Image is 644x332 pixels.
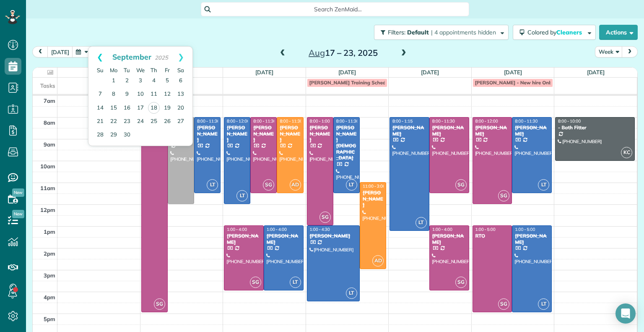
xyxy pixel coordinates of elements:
a: 9 [120,88,134,101]
span: | 4 appointments hidden [431,29,496,36]
div: [PERSON_NAME] [266,233,301,245]
span: LT [346,288,357,299]
span: SG [250,277,261,288]
span: 8:00 - 11:30 [253,118,276,124]
a: 20 [174,102,187,115]
a: 30 [120,128,134,142]
span: 8:00 - 11:30 [432,118,455,124]
span: 10am [40,163,55,170]
span: 5pm [44,316,55,322]
span: Cleaners [556,29,583,36]
a: 25 [147,115,161,128]
span: 8:00 - 10:00 [558,118,581,124]
span: Thursday [151,67,157,73]
span: Colored by [527,29,585,36]
span: [PERSON_NAME] - New hire Onboarding [475,79,570,86]
span: 8am [44,119,55,126]
div: [PERSON_NAME] [279,125,301,143]
span: Monday [110,67,117,73]
span: Aug [309,47,325,58]
a: 21 [93,115,107,128]
a: 24 [134,115,147,128]
a: 14 [93,102,107,115]
a: 28 [93,128,107,142]
span: 8:00 - 1:15 [392,118,413,124]
h2: 17 – 23, 2025 [291,48,395,58]
a: 2 [120,74,134,88]
span: 1:00 - 4:30 [310,227,330,232]
span: LT [207,179,218,191]
span: 1:00 - 4:00 [432,227,452,232]
div: [PERSON_NAME] [226,233,261,245]
span: SG [455,277,467,288]
div: [PERSON_NAME] [432,125,467,137]
a: 18 [148,102,160,114]
button: Actions [599,25,638,40]
span: KC [621,147,632,158]
div: [PERSON_NAME] [226,125,248,143]
button: Week [595,46,623,58]
a: [DATE] [421,69,439,76]
a: Filters: Default | 4 appointments hidden [370,25,509,40]
a: 22 [107,115,120,128]
a: 29 [107,128,120,142]
span: September [112,52,151,61]
span: 9am [44,141,55,148]
span: 8:00 - 11:30 [197,118,220,124]
a: 1 [107,74,120,88]
span: 8:00 - 11:30 [280,118,302,124]
a: 19 [161,102,174,115]
span: 8:00 - 11:30 [515,118,538,124]
a: 7 [93,88,107,101]
span: New [12,188,24,197]
span: AD [372,255,384,267]
a: 10 [134,88,147,101]
span: 3pm [44,272,55,279]
a: [DATE] [587,69,605,76]
a: 12 [161,88,174,101]
div: [PERSON_NAME] [514,125,549,137]
span: Tuesday [124,67,130,73]
a: 15 [107,102,120,115]
a: Prev [88,47,112,68]
a: 8 [107,88,120,101]
span: LT [290,277,301,288]
span: 4pm [44,294,55,301]
a: 11 [147,88,161,101]
span: Saturday [177,67,184,73]
span: 8:00 - 12:00 [227,118,249,124]
div: [PERSON_NAME] [309,125,331,143]
a: 3 [134,74,147,88]
span: New [12,210,24,218]
span: Wednesday [136,67,145,73]
span: 1:00 - 5:00 [515,227,535,232]
div: [PERSON_NAME] [253,125,274,143]
span: 1:00 - 4:00 [267,227,287,232]
span: SG [319,212,331,223]
button: Colored byCleaners [513,25,596,40]
a: Next [169,47,192,68]
button: prev [32,46,48,58]
a: 5 [161,74,174,88]
a: [DATE] [504,69,522,76]
span: LT [236,190,248,201]
span: LT [346,179,357,191]
span: 2025 [155,54,168,61]
span: 7am [44,97,55,104]
span: 8:00 - 1:00 [310,118,330,124]
div: [PERSON_NAME] [475,125,510,137]
span: AD [290,179,301,191]
span: LT [538,298,549,310]
a: 6 [174,74,187,88]
span: LT [415,217,427,228]
span: 1pm [44,228,55,235]
div: - Bath Fitter [558,125,632,131]
div: [PERSON_NAME][DEMOGRAPHIC_DATA] [336,125,357,161]
span: 2pm [44,250,55,257]
span: Filters: [388,29,405,36]
a: 13 [174,88,187,101]
a: [DATE] [255,69,273,76]
a: 23 [120,115,134,128]
span: 1:00 - 5:00 [475,227,496,232]
button: [DATE] [47,46,73,58]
